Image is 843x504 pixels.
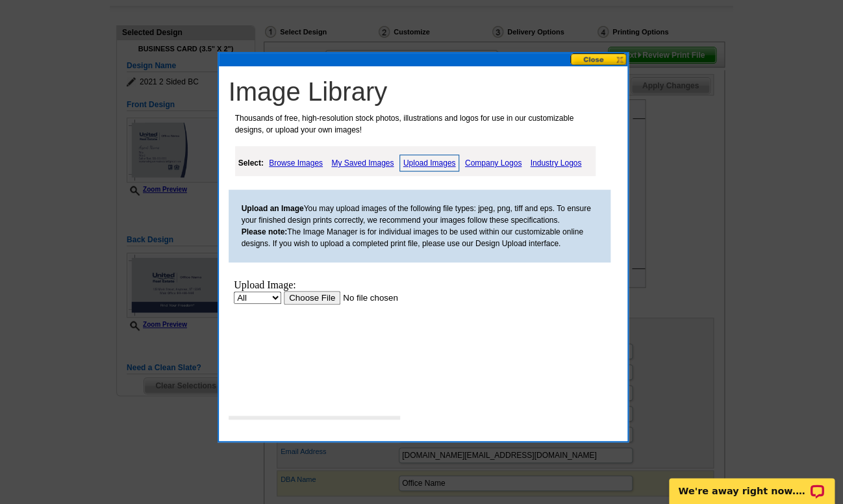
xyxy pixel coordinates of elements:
[238,158,264,168] strong: Select:
[5,5,242,17] div: Upload Image:
[462,155,525,171] a: Company Logos
[229,76,624,107] h1: Image Library
[527,155,585,171] a: Industry Logos
[661,463,843,504] iframe: LiveChat chat widget
[242,204,304,213] b: Upload an Image
[242,227,288,236] b: Please note:
[399,155,460,171] a: Upload Images
[328,155,397,171] a: My Saved Images
[229,112,600,136] p: Thousands of free, high-resolution stock photos, illustrations and logos for use in our customiza...
[266,155,326,171] a: Browse Images
[229,190,610,262] div: You may upload images of the following file types: jpeg, png, tiff and eps. To ensure your finish...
